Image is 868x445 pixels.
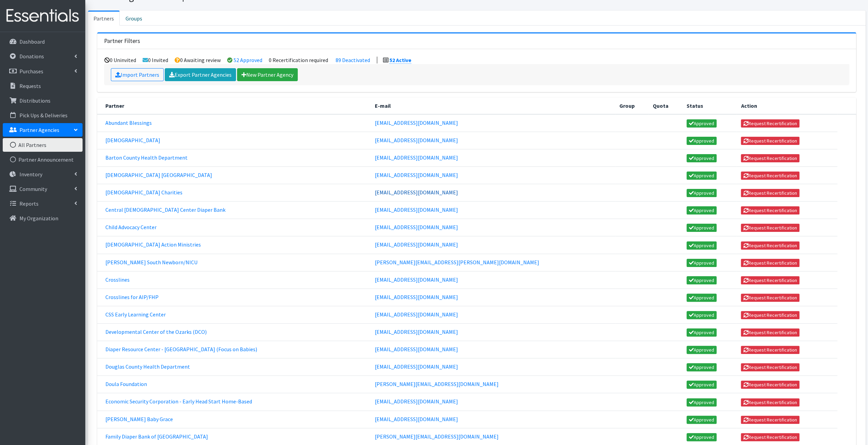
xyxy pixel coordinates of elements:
a: Export Partner Agencies [165,68,236,81]
a: Crosslines [105,276,130,283]
a: Developmental Center of the Ozarks (DCO) [105,328,207,335]
a: Partner Agencies [3,123,83,137]
p: Dashboard [19,38,45,45]
a: [EMAIL_ADDRESS][DOMAIN_NAME] [375,311,458,318]
a: [DEMOGRAPHIC_DATA] [GEOGRAPHIC_DATA] [105,172,212,178]
a: Distributions [3,94,83,107]
p: Requests [19,83,41,89]
a: Economic Security Corporation - Early Head Start Home-Based [105,398,252,405]
a: Central [DEMOGRAPHIC_DATA] Center Diaper Bank [105,206,225,213]
a: Approved [687,416,717,424]
p: Community [19,186,47,192]
a: [EMAIL_ADDRESS][DOMAIN_NAME] [375,154,458,161]
p: Reports [19,200,39,207]
a: Crosslines for AIP/FHP [105,294,159,300]
a: Approved [687,398,717,406]
th: Status [682,98,737,114]
th: Action [737,98,837,114]
a: [EMAIL_ADDRESS][DOMAIN_NAME] [375,294,458,300]
a: [DEMOGRAPHIC_DATA] [105,137,160,144]
button: Request Recertification [741,381,799,389]
a: [EMAIL_ADDRESS][DOMAIN_NAME] [375,224,458,231]
li: 0 Awaiting review [175,57,221,63]
a: Approved [687,363,717,371]
a: Diaper Resource Center - [GEOGRAPHIC_DATA] (Focus on Babies) [105,346,257,353]
a: Douglas County Health Department [105,363,190,370]
p: Purchases [19,68,43,75]
a: [EMAIL_ADDRESS][DOMAIN_NAME] [375,363,458,370]
th: Quota [648,98,682,114]
a: [EMAIL_ADDRESS][DOMAIN_NAME] [375,416,458,422]
a: [EMAIL_ADDRESS][DOMAIN_NAME] [375,276,458,283]
a: Donations [3,49,83,63]
img: HumanEssentials [3,4,83,27]
a: Approved [687,294,717,302]
button: Request Recertification [741,172,799,180]
a: [EMAIL_ADDRESS][DOMAIN_NAME] [375,241,458,248]
button: Request Recertification [741,363,799,371]
a: [PERSON_NAME] South Newborn/NICU [105,259,197,266]
button: Request Recertification [741,119,799,128]
a: Approved [687,381,717,389]
button: Request Recertification [741,346,799,354]
button: Request Recertification [741,294,799,302]
a: Approved [687,328,717,337]
a: 89 Deactivated [336,57,370,63]
a: Approved [687,154,717,162]
p: Inventory [19,171,42,178]
th: Partner [97,98,371,114]
a: Approved [687,241,717,250]
a: Approved [687,346,717,354]
a: Barton County Health Department [105,154,188,161]
a: [DEMOGRAPHIC_DATA] Action Ministries [105,241,201,248]
p: Partner Agencies [19,127,59,133]
a: Approved [687,433,717,441]
a: [PERSON_NAME][EMAIL_ADDRESS][PERSON_NAME][DOMAIN_NAME] [375,259,539,266]
h3: Partner Filters [104,38,140,45]
p: Distributions [19,97,50,104]
a: Approved [687,206,717,214]
a: Approved [687,259,717,267]
a: Approved [687,137,717,145]
a: [EMAIL_ADDRESS][DOMAIN_NAME] [375,189,458,196]
a: New Partner Agency [237,68,298,81]
button: Request Recertification [741,154,799,162]
p: My Organization [19,215,58,222]
a: CSS Early Learning Center [105,311,166,318]
a: 52 Approved [234,57,262,63]
a: Approved [687,119,717,128]
button: Request Recertification [741,241,799,250]
button: Request Recertification [741,433,799,441]
button: Request Recertification [741,328,799,337]
a: Inventory [3,167,83,181]
button: Request Recertification [741,311,799,319]
a: [EMAIL_ADDRESS][DOMAIN_NAME] [375,119,458,126]
a: 52 Active [389,57,411,64]
th: E-mail [371,98,615,114]
th: Group [615,98,649,114]
a: Approved [687,276,717,284]
a: Approved [687,172,717,180]
a: [PERSON_NAME] Baby Grace [105,416,173,422]
button: Request Recertification [741,137,799,145]
a: [EMAIL_ADDRESS][DOMAIN_NAME] [375,206,458,213]
a: Partner Announcement [3,153,83,166]
a: [EMAIL_ADDRESS][DOMAIN_NAME] [375,346,458,353]
a: Family Diaper Bank of [GEOGRAPHIC_DATA] [105,433,208,440]
a: [EMAIL_ADDRESS][DOMAIN_NAME] [375,398,458,405]
a: Requests [3,79,83,93]
button: Request Recertification [741,224,799,232]
a: [PERSON_NAME][EMAIL_ADDRESS][DOMAIN_NAME] [375,433,499,440]
p: Pick Ups & Deliveries [19,112,68,119]
button: Request Recertification [741,189,799,197]
a: [EMAIL_ADDRESS][DOMAIN_NAME] [375,172,458,178]
li: 0 Uninvited [104,57,136,63]
a: Child Advocacy Center [105,224,157,231]
a: Doula Foundation [105,381,147,387]
a: Approved [687,189,717,197]
button: Request Recertification [741,276,799,284]
a: Abundant Blessings [105,119,152,126]
a: Import Partners [111,68,164,81]
button: Request Recertification [741,416,799,424]
button: Request Recertification [741,398,799,406]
